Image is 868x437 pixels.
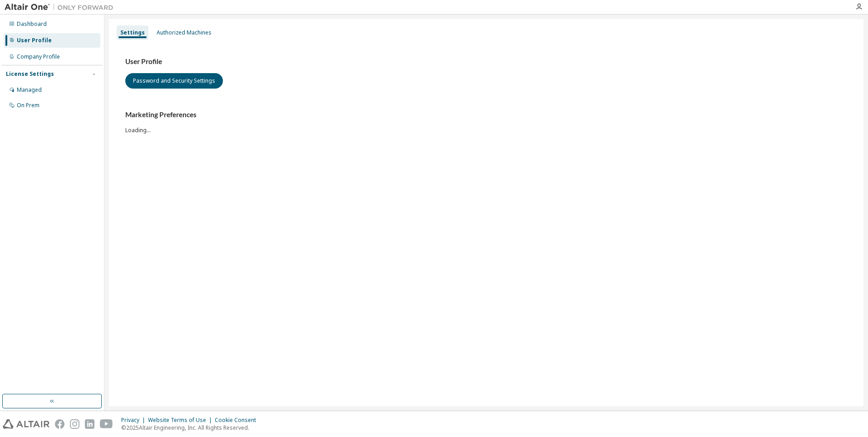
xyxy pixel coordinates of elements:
h3: User Profile [125,57,847,66]
div: Privacy [121,417,148,424]
button: Password and Security Settings [125,73,223,89]
div: On Prem [17,102,39,109]
img: Altair One [5,3,118,12]
img: linkedin.svg [85,419,94,429]
p: © 2025 Altair Engineering, Inc. All Rights Reserved. [121,424,261,432]
div: Authorized Machines [157,29,212,36]
img: youtube.svg [100,419,113,429]
div: User Profile [17,37,52,44]
div: Company Profile [17,53,60,60]
div: Managed [17,86,42,94]
div: License Settings [6,70,54,78]
img: instagram.svg [70,419,79,429]
div: Cookie Consent [215,417,261,424]
div: Dashboard [17,20,47,28]
div: Settings [120,29,145,36]
img: facebook.svg [55,419,64,429]
h3: Marketing Preferences [125,110,847,119]
div: Website Terms of Use [148,417,215,424]
div: Loading... [125,110,847,134]
img: altair_logo.svg [3,419,49,429]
